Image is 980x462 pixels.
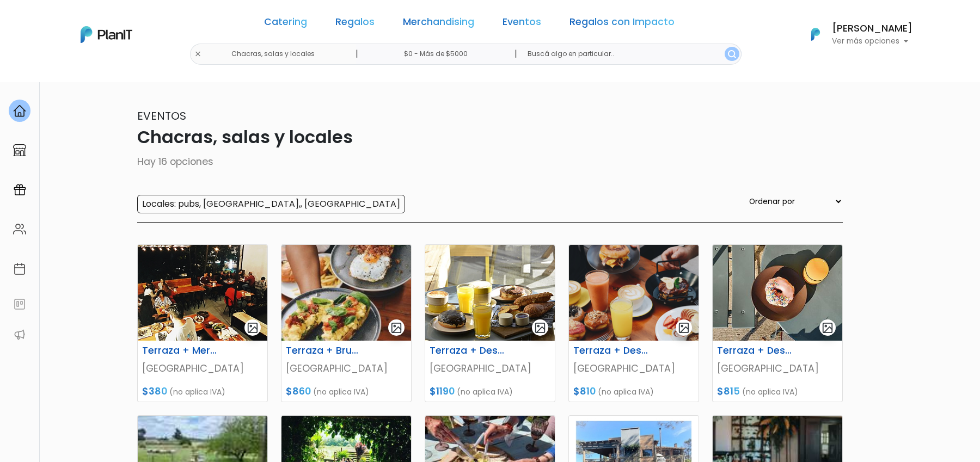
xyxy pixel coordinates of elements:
[832,38,912,45] p: Ver más opciones
[13,328,26,341] img: partners-52edf745621dab592f3b2c58e3bca9d71375a7ef29c3b500c9f145b62cc070d4.svg
[137,155,843,169] p: Hay 16 opciones
[137,124,843,150] p: Chacras, salas y locales
[13,298,26,311] img: feedback-78b5a0c8f98aac82b08bfc38622c3050aee476f2c9584af64705fc4e61158814.svg
[390,322,403,334] img: gallery-light
[137,108,843,124] p: Eventos
[286,385,311,398] span: $860
[573,361,694,375] p: [GEOGRAPHIC_DATA]
[169,386,225,397] span: (no aplica IVA)
[822,322,834,334] img: gallery-light
[247,322,259,334] img: gallery-light
[142,385,167,398] span: $380
[423,345,512,356] h6: Terraza + Desayuno + Brunch
[194,51,201,58] img: close-6986928ebcb1d6c9903e3b54e860dbc4d054630f23adef3a32610726dff6a82b.svg
[804,22,828,46] img: PlanIt Logo
[742,386,798,397] span: (no aplica IVA)
[425,245,555,341] img: thumb__DSC0568.JPG
[136,345,225,356] h6: Terraza + Merienda
[286,361,407,375] p: [GEOGRAPHIC_DATA]
[137,195,405,213] input: Locales: pubs, [GEOGRAPHIC_DATA],, [GEOGRAPHIC_DATA]
[514,47,517,60] p: |
[142,361,263,375] p: [GEOGRAPHIC_DATA]
[717,385,740,398] span: $815
[430,385,455,398] span: $1190
[313,386,369,397] span: (no aplica IVA)
[264,17,307,30] a: Catering
[569,245,699,341] img: thumb_unnamed.png
[137,244,268,402] a: gallery-light Terraza + Merienda [GEOGRAPHIC_DATA] $380 (no aplica IVA)
[13,223,26,236] img: people-662611757002400ad9ed0e3c099ab2801c6687ba6c219adb57efc949bc21e19d.svg
[356,47,358,60] p: |
[457,386,513,397] span: (no aplica IVA)
[534,322,547,334] img: gallery-light
[335,17,375,30] a: Regalos
[138,245,267,341] img: thumb_terraza.jpg
[712,244,843,402] a: gallery-light Terraza + Desayuno + Almuerzo [GEOGRAPHIC_DATA] $815 (no aplica IVA)
[425,244,555,402] a: gallery-light Terraza + Desayuno + Brunch [GEOGRAPHIC_DATA] $1190 (no aplica IVA)
[519,44,742,65] input: Buscá algo en particular..
[281,244,412,402] a: gallery-light Terraza + Brunch [GEOGRAPHIC_DATA] $860 (no aplica IVA)
[832,24,912,34] h6: [PERSON_NAME]
[281,245,411,341] img: thumb_5cc6cceb31e9067aac163f0e58a0bae2.jpg
[728,50,736,58] img: search_button-432b6d5273f82d61273b3651a40e1bd1b912527efae98b1b7a1b2c0702e16a8d.svg
[13,183,26,196] img: campaigns-02234683943229c281be62815700db0a1741e53638e28bf9629b52c665b00959.svg
[279,345,369,356] h6: Terraza + Brunch
[713,245,842,341] img: thumb_52778930_1287565241384385_2098247869495508992_n.jpg
[568,244,699,402] a: gallery-light Terraza + Desayuno + Almuerzo BurgerDonas [GEOGRAPHIC_DATA] $810 (no aplica IVA)
[13,144,26,157] img: marketplace-4ceaa7011d94191e9ded77b95e3339b90024bf715f7c57f8cf31f2d8c509eaba.svg
[430,361,550,375] p: [GEOGRAPHIC_DATA]
[717,361,838,375] p: [GEOGRAPHIC_DATA]
[573,385,596,398] span: $810
[81,26,132,43] img: PlanIt Logo
[567,345,656,356] h6: Terraza + Desayuno + Almuerzo BurgerDonas
[569,17,675,30] a: Regalos con Impacto
[503,17,541,30] a: Eventos
[710,345,800,356] h6: Terraza + Desayuno + Almuerzo
[598,386,654,397] span: (no aplica IVA)
[13,104,26,118] img: home-e721727adea9d79c4d83392d1f703f7f8bce08238fde08b1acbfd93340b81755.svg
[678,322,690,334] img: gallery-light
[13,262,26,275] img: calendar-87d922413cdce8b2cf7b7f5f62616a5cf9e4887200fb71536465627b3292af00.svg
[403,17,474,30] a: Merchandising
[797,20,912,48] button: PlanIt Logo [PERSON_NAME] Ver más opciones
